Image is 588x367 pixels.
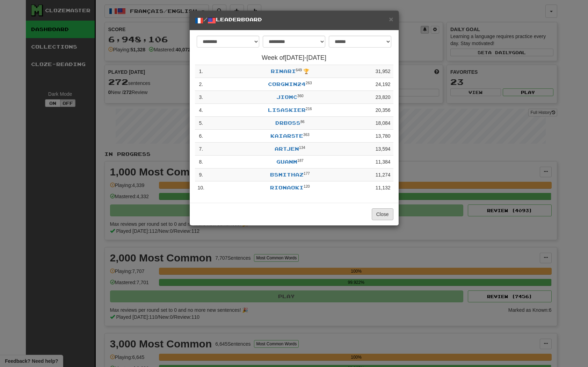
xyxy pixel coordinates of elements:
a: Rinari [271,68,296,74]
td: 9 . [195,168,207,181]
span: 🏆 [303,69,309,74]
td: 4 . [195,104,207,117]
sup: Level 187 [297,158,304,163]
sup: Level 216 [306,107,312,111]
h5: / Leaderboard [195,16,393,25]
td: 31,952 [373,65,393,78]
span: × [389,15,393,23]
sup: Level 86 [300,120,305,124]
h4: Week of [DATE] - [DATE] [195,55,393,62]
button: Close [389,15,393,23]
sup: Level 363 [303,132,310,137]
sup: Level 120 [304,184,310,188]
sup: Level 177 [304,171,310,175]
button: Close [372,208,393,220]
a: DrBoss [275,120,300,126]
a: rionaoki [270,185,304,190]
td: 23,820 [373,91,393,104]
td: 13,780 [373,130,393,143]
a: JioMc [276,94,297,100]
td: 3 . [195,91,207,104]
sup: Level 649 [296,68,302,72]
a: kaiarste [270,133,303,139]
sup: Level 263 [306,81,312,85]
td: 11,384 [373,156,393,168]
a: Lisaskier [268,107,306,113]
a: corgwin24 [268,81,306,87]
a: artjen [275,146,299,152]
td: 8 . [195,156,207,168]
td: 10 . [195,181,207,194]
td: 7 . [195,143,207,156]
td: 24,192 [373,78,393,91]
td: 11,132 [373,181,393,194]
sup: Level 360 [297,94,304,98]
td: 1 . [195,65,207,78]
td: 6 . [195,130,207,143]
td: 18,084 [373,117,393,130]
td: 13,594 [373,143,393,156]
td: 20,356 [373,104,393,117]
a: guanm [276,159,297,165]
sup: Level 134 [299,145,305,150]
td: 11,274 [373,168,393,181]
a: bsmithaz [270,172,304,178]
td: 5 . [195,117,207,130]
td: 2 . [195,78,207,91]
